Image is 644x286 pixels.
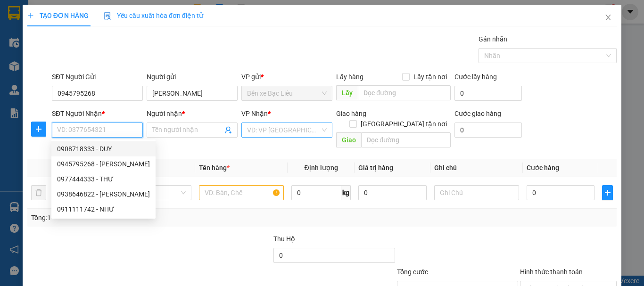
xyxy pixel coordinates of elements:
[241,110,268,117] span: VP Nhận
[358,185,426,200] input: 0
[479,35,507,43] label: Gán nhãn
[57,204,150,214] div: 0911111742 - NHƯ
[104,12,203,19] span: Yêu cầu xuất hóa đơn điện tử
[57,144,150,154] div: 0908718333 - DUY
[336,85,358,100] span: Lấy
[304,164,338,172] span: Định lượng
[247,86,327,100] span: Bến xe Bạc Liêu
[57,174,150,184] div: 0977444333 - THƯ
[27,12,89,19] span: TẠO ĐƠN HÀNG
[27,12,34,19] span: plus
[358,164,393,172] span: Giá trị hàng
[199,164,230,172] span: Tên hàng
[51,156,156,172] div: 0945795268 - HỒ PHÁT
[31,185,46,200] button: delete
[147,108,238,119] div: Người nhận
[357,119,451,129] span: [GEOGRAPHIC_DATA] tận nơi
[104,12,111,20] img: icon
[430,159,523,177] th: Ghi chú
[57,159,150,169] div: 0945795268 - [PERSON_NAME]
[397,268,428,276] span: Tổng cước
[434,185,519,200] input: Ghi Chú
[336,110,366,117] span: Giao hàng
[32,125,46,133] span: plus
[241,72,332,82] div: VP gửi
[51,141,156,156] div: 0908718333 - DUY
[31,212,249,223] div: Tổng: 1
[199,185,284,200] input: VD: Bàn, Ghế
[57,189,150,199] div: 0938646822 - [PERSON_NAME]
[51,172,156,187] div: 0977444333 - THƯ
[454,73,497,81] label: Cước lấy hàng
[527,164,559,172] span: Cước hàng
[336,73,363,81] span: Lấy hàng
[520,268,583,276] label: Hình thức thanh toán
[410,72,451,82] span: Lấy tận nơi
[604,14,612,21] span: close
[341,185,351,200] span: kg
[595,5,621,31] button: Close
[358,85,451,100] input: Dọc đường
[602,185,613,200] button: plus
[52,72,143,82] div: SĐT Người Gửi
[603,189,612,196] span: plus
[224,126,232,134] span: user-add
[454,110,501,117] label: Cước giao hàng
[51,187,156,202] div: 0938646822 - THẾ LỘC
[454,86,522,101] input: Cước lấy hàng
[336,132,361,147] span: Giao
[454,123,522,138] input: Cước giao hàng
[273,235,295,243] span: Thu Hộ
[361,132,451,147] input: Dọc đường
[51,202,156,217] div: 0911111742 - NHƯ
[31,122,46,137] button: plus
[52,108,143,119] div: SĐT Người Nhận
[147,72,238,82] div: Người gửi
